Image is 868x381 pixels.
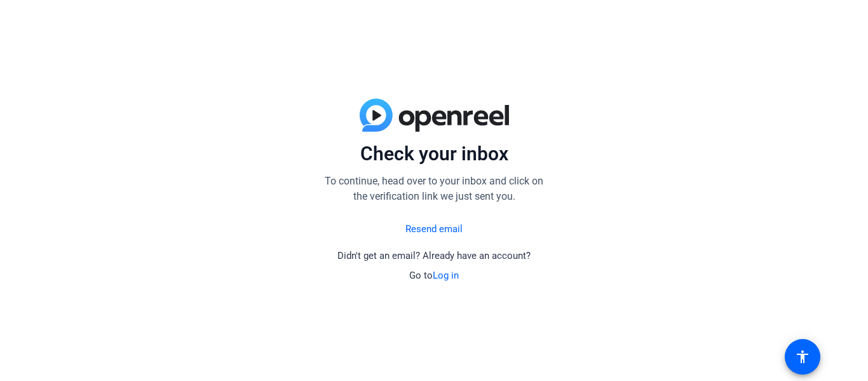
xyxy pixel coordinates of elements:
[795,349,810,364] mat-icon: accessibility
[405,222,463,237] a: Resend email
[320,174,548,204] p: To continue, head over to your inbox and click on the verification link we just sent you.
[409,270,459,281] span: Go to
[360,99,509,132] img: blue-gradient.svg
[433,270,459,281] a: Log in
[320,142,548,166] p: Check your inbox
[337,250,531,261] span: Didn't get an email? Already have an account?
